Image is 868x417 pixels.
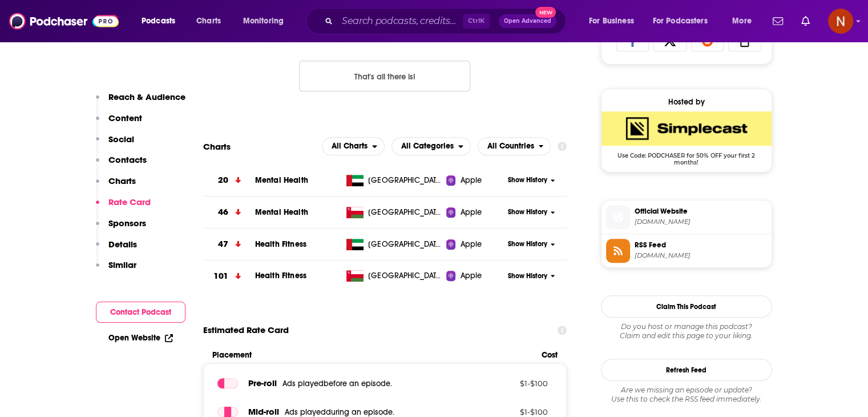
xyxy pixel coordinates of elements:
[401,142,454,150] span: All Categories
[203,165,255,196] a: 20
[96,91,185,113] button: Reach & Audience
[645,12,724,30] button: open menu
[342,175,446,186] a: [GEOGRAPHIC_DATA]
[255,207,308,217] a: Mental Health
[108,333,173,343] a: Open Website
[108,154,147,165] p: Contacts
[542,350,558,360] span: Cost
[446,207,504,218] a: Apple
[108,134,134,145] p: Social
[134,12,190,30] button: open menu
[508,175,547,185] span: Show History
[828,9,853,34] button: Show profile menu
[635,206,767,216] span: Official Website
[391,137,471,155] button: open menu
[828,9,853,34] img: User Profile
[460,239,482,250] span: Apple
[504,207,559,217] button: Show History
[9,10,119,32] img: Podchaser - Follow, Share and Rate Podcasts
[504,271,559,281] button: Show History
[499,14,556,28] button: Open AdvancedNew
[96,239,137,260] button: Details
[255,175,308,185] a: Mental Health
[142,13,175,29] span: Podcasts
[446,270,504,282] a: Apple
[504,175,559,185] button: Show History
[635,251,767,260] span: feeds.simplecast.com
[96,302,185,323] button: Contact Podcast
[212,350,532,360] span: Placement
[284,407,394,417] span: Ads played during an episode .
[535,7,556,18] span: New
[460,175,482,186] span: Apple
[508,207,547,217] span: Show History
[828,9,853,34] span: Logged in as AdelNBM
[96,197,151,218] button: Rate Card
[108,113,142,123] p: Content
[96,175,136,197] button: Charts
[581,12,648,30] button: open menu
[203,197,255,228] a: 46
[108,218,146,228] p: Sponsors
[96,218,146,239] button: Sponsors
[342,270,446,282] a: [GEOGRAPHIC_DATA]
[508,271,547,281] span: Show History
[282,379,391,388] span: Ads played before an episode .
[322,137,385,155] h2: Platforms
[368,207,442,218] span: Oman
[218,174,228,187] h3: 20
[196,13,221,29] span: Charts
[601,359,772,381] button: Refresh Feed
[96,134,134,155] button: Social
[487,142,534,150] span: All Countries
[322,137,385,155] button: open menu
[342,207,446,218] a: [GEOGRAPHIC_DATA]
[203,319,289,341] span: Estimated Rate Card
[601,146,772,166] span: Use Code: PODCHASER for 50% OFF your first 2 months!
[732,13,752,29] span: More
[589,13,634,29] span: For Business
[203,141,231,152] h2: Charts
[504,18,551,24] span: Open Advanced
[606,239,767,263] a: RSS Feed[DOMAIN_NAME]
[218,206,228,219] h3: 46
[299,61,470,91] button: Nothing here.
[446,175,504,186] a: Apple
[601,97,772,107] div: Hosted by
[243,13,284,29] span: Monitoring
[189,12,228,30] a: Charts
[203,228,255,260] a: 47
[108,91,185,102] p: Reach & Audience
[332,142,368,150] span: All Charts
[504,239,559,249] button: Show History
[96,259,136,280] button: Similar
[601,322,772,331] span: Do you host or manage this podcast?
[606,205,767,229] a: Official Website[DOMAIN_NAME]
[96,154,147,175] button: Contacts
[601,322,772,340] div: Claim and edit this page to your liking.
[255,271,306,280] a: Health Fitness
[797,11,814,31] a: Show notifications dropdown
[460,207,482,218] span: Apple
[317,8,577,34] div: Search podcasts, credits, & more...
[768,11,788,31] a: Show notifications dropdown
[478,137,551,155] button: open menu
[653,13,708,29] span: For Podcasters
[601,111,772,165] a: SimpleCast Deal: Use Code: PODCHASER for 50% OFF your first 2 months!
[235,12,298,30] button: open menu
[463,14,490,29] span: Ctrl K
[203,260,255,292] a: 101
[108,239,137,250] p: Details
[342,239,446,250] a: [GEOGRAPHIC_DATA]
[474,407,548,416] p: $ 1 - $ 100
[96,113,142,134] button: Content
[474,379,548,388] p: $ 1 - $ 100
[108,259,136,270] p: Similar
[601,111,772,146] img: SimpleCast Deal: Use Code: PODCHASER for 50% OFF your first 2 months!
[508,239,547,249] span: Show History
[368,239,442,250] span: United Arab Emirates
[218,238,228,251] h3: 47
